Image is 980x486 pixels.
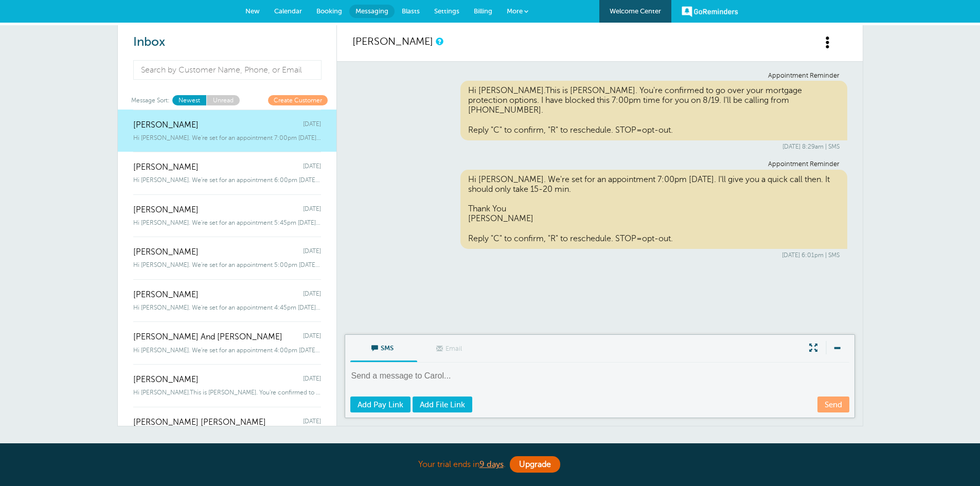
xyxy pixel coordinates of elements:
a: [PERSON_NAME] [DATE] Hi [PERSON_NAME]. We're set for an appointment 6:00pm [DATE]. I'll give you ... [118,152,336,194]
span: [DATE] [303,163,321,172]
a: This is a history of all communications between GoReminders and your customer. [436,38,442,45]
a: [PERSON_NAME] [PERSON_NAME] [DATE] Hi Morgon.This is [PERSON_NAME]. You're confirmed to go over y... [118,407,336,449]
span: Booking [316,7,342,15]
span: [PERSON_NAME] [133,163,199,172]
a: [PERSON_NAME] [DATE] Hi [PERSON_NAME].This is [PERSON_NAME]. You're confirmed to go over your mor... [118,364,336,407]
div: Your trial ends in . [233,454,747,476]
a: [PERSON_NAME] [DATE] Hi [PERSON_NAME]. We're set for an appointment 7:00pm [DATE]. I'll give you ... [118,110,336,152]
span: Hi [PERSON_NAME]. We're set for an appointment 4:45pm [DATE]. I'll give you a quick [133,304,321,311]
strong: free month [428,442,481,453]
span: [DATE] [303,332,321,342]
span: Messaging [355,7,388,15]
span: Add Pay Link [358,401,403,409]
span: SMS [358,335,409,359]
a: 9 days [479,460,504,469]
span: Hi [PERSON_NAME]. We're set for an appointment 5:45pm [DATE]. I'll give you a quick c [133,219,321,226]
span: Hi [PERSON_NAME]. We're set for an appointment 4:00pm [DATE]. I'll give you a quick [133,347,321,354]
a: Unread [206,95,240,105]
a: [PERSON_NAME] [352,35,433,47]
a: Newest [172,95,206,105]
a: Upgrade [510,456,560,473]
a: [PERSON_NAME] And [PERSON_NAME] [DATE] Hi [PERSON_NAME]. We're set for an appointment 4:00pm [DAT... [118,321,336,364]
div: Appointment Reminder [360,160,840,168]
div: [DATE] 6:01pm | SMS [360,251,840,259]
a: Messaging [349,5,395,18]
span: Calendar [274,7,302,15]
span: [PERSON_NAME] [133,205,199,215]
span: [DATE] [303,205,321,215]
a: [PERSON_NAME] [DATE] Hi [PERSON_NAME]. We're set for an appointment 5:00pm [DATE]. I'll give you ... [118,237,336,279]
a: Refer someone to us! [486,442,583,453]
span: Email [425,335,476,360]
span: Settings [434,7,459,15]
span: More [507,7,523,15]
span: [PERSON_NAME] [133,247,199,257]
h2: Inbox [133,35,321,50]
span: Hi [PERSON_NAME]. We're set for an appointment 5:00pm [DATE]. I'll give you a quic [133,261,321,268]
div: Hi [PERSON_NAME].This is [PERSON_NAME]. You're confirmed to go over your mortgage protection opti... [460,81,847,140]
span: [PERSON_NAME] And [PERSON_NAME] [133,332,282,342]
a: Add Pay Link [350,397,411,412]
span: [DATE] [303,120,321,130]
span: [PERSON_NAME] [133,375,199,385]
p: Want a ? [117,442,863,454]
span: [DATE] [303,290,321,300]
span: [PERSON_NAME] [133,120,199,130]
div: Hi [PERSON_NAME]. We're set for an appointment 7:00pm [DATE]. I'll give you a quick call then. It... [460,170,847,249]
span: [DATE] [303,418,321,427]
label: This customer does not have an email address. [417,335,484,363]
div: [DATE] 8:29am | SMS [360,143,840,150]
span: Hi [PERSON_NAME].This is [PERSON_NAME]. You're confirmed to go over your mortgage [133,389,321,396]
span: Billing [474,7,492,15]
span: Hi [PERSON_NAME]. We're set for an appointment 7:00pm [DATE]. I'll give you a quick [133,134,321,141]
span: Add File Link [420,401,465,409]
a: [PERSON_NAME] [DATE] Hi [PERSON_NAME]. We're set for an appointment 4:45pm [DATE]. I'll give you ... [118,279,336,322]
a: [PERSON_NAME] [DATE] Hi [PERSON_NAME]. We're set for an appointment 5:45pm [DATE]. I'll give you ... [118,194,336,237]
a: Create Customer [268,95,328,105]
span: [DATE] [303,375,321,385]
span: Message Sort: [131,95,170,105]
div: Appointment Reminder [360,72,840,80]
span: [PERSON_NAME] [PERSON_NAME] [133,418,266,427]
input: Search by Customer Name, Phone, or Email [133,60,322,80]
span: [PERSON_NAME] [133,290,199,300]
span: Blasts [402,7,420,15]
a: Add File Link [413,397,472,412]
a: Send [817,397,849,412]
span: Hi [PERSON_NAME]. We're set for an appointment 6:00pm [DATE]. I'll give you a quick ca [133,176,321,184]
span: New [245,7,260,15]
span: [DATE] [303,247,321,257]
